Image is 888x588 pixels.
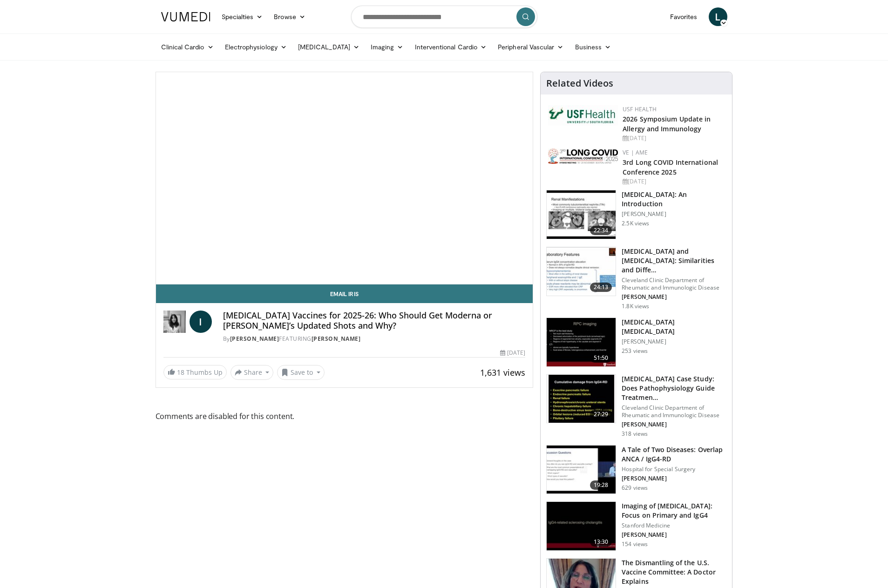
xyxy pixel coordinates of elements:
p: Stanford Medicine [622,522,726,529]
span: 13:30 [590,537,612,547]
p: [PERSON_NAME] [622,531,726,539]
div: [DATE] [500,349,525,357]
div: [DATE] [623,177,725,186]
div: By FEATURING [223,335,526,343]
a: 3rd Long COVID International Conference 2025 [623,158,718,176]
button: Share [230,365,274,380]
a: [MEDICAL_DATA] [292,38,365,56]
a: 22:34 [MEDICAL_DATA]: An Introduction [PERSON_NAME] 2.5K views [546,190,726,239]
p: 318 views [622,430,648,438]
p: 1.8K views [622,303,649,310]
a: Peripheral Vascular [492,38,569,56]
a: 19:28 A Tale of Two Diseases: Overlap ANCA / IgG4-RD Hospital for Special Surgery [PERSON_NAME] 6... [546,445,726,494]
img: a2792a71-925c-4fc2-b8ef-8d1b21aec2f7.png.150x105_q85_autocrop_double_scale_upscale_version-0.2.jpg [548,149,618,164]
p: Cleveland Clinic Department of Rheumatic and Immunologic Disease [622,404,726,419]
p: 154 views [622,541,648,548]
h4: [MEDICAL_DATA] Vaccines for 2025-26: Who Should Get Moderna or [PERSON_NAME]’s Updated Shots and ... [223,311,526,331]
div: [DATE] [623,134,725,142]
video-js: Video Player [156,72,533,284]
a: Favorites [664,7,703,26]
h3: [MEDICAL_DATA] and [MEDICAL_DATA]: Similarities and Diffe… [622,247,726,275]
span: 18 [177,368,184,377]
p: Cleveland Clinic Department of Rheumatic and Immunologic Disease [622,277,726,291]
a: Email Iris [156,284,533,303]
p: 629 views [622,484,648,492]
span: 27:29 [590,410,612,419]
a: 18 Thumbs Up [163,365,227,379]
a: I [190,311,212,333]
span: Comments are disabled for this content. [156,410,534,422]
h3: [MEDICAL_DATA] Case Study: Does Pathophysiology Guide Treatmen… [622,374,726,402]
a: USF Health [623,105,657,113]
img: 3a764a77-9bb7-44aa-b25e-c111e7d67a45.150x105_q85_crop-smart_upscale.jpg [547,502,616,550]
p: [PERSON_NAME] [622,421,726,428]
h3: Imaging of [MEDICAL_DATA]: Focus on Primary and IgG4 [622,501,726,520]
span: 24:13 [590,283,612,292]
img: Dr. Iris Gorfinkel [163,311,186,333]
img: VuMedi Logo [161,12,210,21]
img: 639ae221-5c05-4739-ae6e-a8d6e95da367.150x105_q85_crop-smart_upscale.jpg [547,247,616,296]
a: 13:30 Imaging of [MEDICAL_DATA]: Focus on Primary and IgG4 Stanford Medicine [PERSON_NAME] 154 views [546,501,726,551]
a: Specialties [216,7,269,26]
a: Business [569,38,617,56]
span: 22:34 [590,226,612,235]
p: 2.5K views [622,220,649,227]
img: bddd47e3-35e4-4163-a366-a6ec5e48e2d3.150x105_q85_crop-smart_upscale.jpg [547,375,616,423]
a: 51:50 [MEDICAL_DATA] [MEDICAL_DATA] [PERSON_NAME] 253 views [546,318,726,367]
p: 253 views [622,347,648,355]
button: Save to [277,365,325,380]
span: 19:28 [590,480,612,490]
p: [PERSON_NAME] [622,210,726,218]
a: L [709,7,727,26]
h3: [MEDICAL_DATA] [MEDICAL_DATA] [622,318,726,336]
input: Search topics, interventions [351,6,537,28]
h4: Related Videos [546,78,613,89]
h3: [MEDICAL_DATA]: An Introduction [622,190,726,209]
img: 5a9d1dd0-70c0-454f-b8c3-53ff21943fee.150x105_q85_crop-smart_upscale.jpg [547,446,616,494]
a: 24:13 [MEDICAL_DATA] and [MEDICAL_DATA]: Similarities and Diffe… Cleveland Clinic Department of R... [546,247,726,310]
a: Imaging [365,38,409,56]
span: 1,631 views [480,367,525,378]
a: Interventional Cardio [409,38,493,56]
p: [PERSON_NAME] [622,293,726,301]
a: Electrophysiology [219,38,292,56]
a: 2026 Symposium Update in Allergy and Immunology [623,115,711,133]
a: Clinical Cardio [156,38,219,56]
img: 47980f05-c0f7-4192-9362-4cb0fcd554e5.150x105_q85_crop-smart_upscale.jpg [547,190,616,239]
p: [PERSON_NAME] [622,475,726,482]
a: Browse [268,7,311,26]
h3: The Dismantling of the U.S. Vaccine Committee: A Doctor Explains [622,558,726,586]
a: [PERSON_NAME] [312,335,361,343]
p: [PERSON_NAME] [622,338,726,345]
a: [PERSON_NAME] [230,335,279,343]
span: 51:50 [590,353,612,363]
a: VE | AME [623,149,648,156]
img: 6ba8804a-8538-4002-95e7-a8f8012d4a11.png.150x105_q85_autocrop_double_scale_upscale_version-0.2.jpg [548,105,618,126]
a: 27:29 [MEDICAL_DATA] Case Study: Does Pathophysiology Guide Treatmen… Cleveland Clinic Department... [546,374,726,438]
p: Hospital for Special Surgery [622,466,726,473]
img: 5f02b353-f81e-40e5-bc35-c432a737a304.150x105_q85_crop-smart_upscale.jpg [547,318,616,366]
h3: A Tale of Two Diseases: Overlap ANCA / IgG4-RD [622,445,726,464]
